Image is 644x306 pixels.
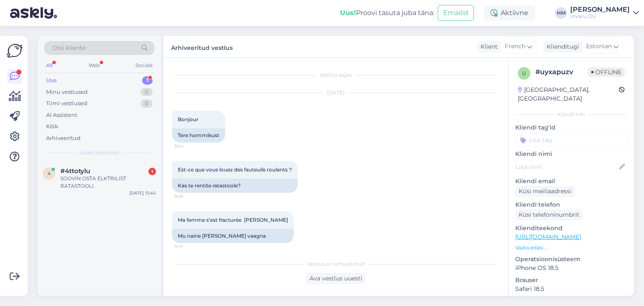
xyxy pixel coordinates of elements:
[515,285,627,293] p: Safari 18.5
[515,233,581,241] a: [URL][DOMAIN_NAME]
[140,99,153,108] div: 0
[505,42,525,51] span: French
[174,244,206,250] span: 9:05
[142,76,153,85] div: 1
[172,128,225,143] div: Tere hommikust
[515,123,627,132] p: Kliendi tag'id
[44,60,54,71] div: All
[515,209,583,220] div: Küsi telefoninumbrit
[484,5,535,21] div: Aktiivne
[570,6,630,13] div: [PERSON_NAME]
[172,229,294,243] div: Mu naine [PERSON_NAME] vaagna
[148,168,156,175] div: 1
[80,149,119,156] span: Uued vestlused
[477,42,498,51] div: Klient
[178,116,198,122] span: Bonjour
[515,177,627,186] p: Kliendi email
[555,7,567,19] div: HM
[46,88,88,96] div: Minu vestlused
[60,175,156,190] div: SOOVIN OSTA ELKTRILIST RATASTOOLI.
[515,255,627,264] p: Operatsioonisüsteem
[515,200,627,209] p: Kliendi telefon
[171,41,233,52] label: Arhiveeritud vestlus
[178,217,288,223] span: Ma femme s’est fracturée [PERSON_NAME]
[134,60,154,71] div: Socials
[60,167,90,175] span: #4ttotylu
[340,9,356,17] b: Uus!
[515,150,627,158] p: Kliendi nimi
[140,88,153,96] div: 0
[46,122,58,131] div: Kõik
[515,111,627,118] div: Kliendi info
[172,89,500,96] div: [DATE]
[340,8,434,18] div: Proovi tasuta juba täna:
[515,134,627,146] input: Lisa tag
[515,186,575,197] div: Küsi meiliaadressi
[535,67,588,77] div: # uyxapuzv
[174,143,206,149] span: 9:04
[87,60,101,71] div: Web
[46,76,57,85] div: Uus
[515,276,627,285] p: Brauser
[46,99,87,108] div: Tiimi vestlused
[522,70,526,76] span: u
[46,111,77,119] div: AI Assistent
[515,264,627,272] p: iPhone OS 18.5
[515,224,627,233] p: Klienditeekond
[588,67,625,77] span: Offline
[518,86,619,103] div: [GEOGRAPHIC_DATA], [GEOGRAPHIC_DATA]
[516,162,618,171] input: Lisa nimi
[543,42,579,51] div: Klienditugi
[7,43,23,59] img: Askly Logo
[46,134,80,143] div: Arhiveeritud
[438,5,474,21] button: Emailid
[586,42,612,51] span: Estonian
[172,71,500,79] div: Vestlus algas
[178,166,292,173] span: Est-ce que vous louez des fauteuils roulants ?
[130,190,156,196] div: [DATE] 13:40
[515,244,627,252] p: Vaata edasi ...
[47,170,51,176] span: 4
[570,13,630,20] div: Invaru OÜ
[306,273,366,284] div: Ava vestlus uuesti
[172,179,298,193] div: Kas te rentite ratastoole?
[174,193,206,200] span: 9:05
[307,260,365,268] span: Vestlus on arhiveeritud
[52,44,86,52] span: Otsi kliente
[570,6,639,20] a: [PERSON_NAME]Invaru OÜ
